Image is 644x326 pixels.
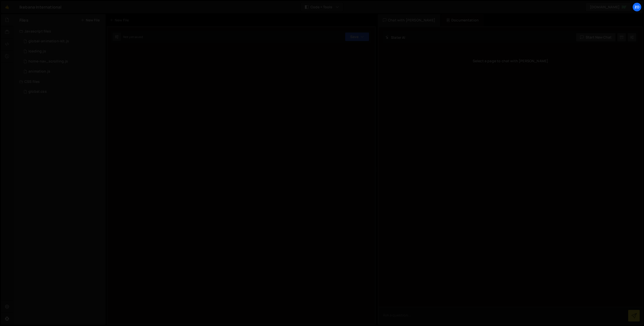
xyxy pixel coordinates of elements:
h2: Files [19,17,28,23]
h2: Slater AI [385,35,406,40]
button: Start new chat [576,33,616,42]
div: 14777/44450.js [19,46,106,56]
button: New File [81,18,100,22]
div: home-nav_scrolling.js [28,59,68,64]
div: Javascript files [13,26,106,36]
div: 14777/43808.js [19,67,106,77]
div: CSS files [13,77,106,87]
div: Chat with [PERSON_NAME] [378,14,440,26]
button: Code + Tools [301,3,343,12]
div: New File [110,18,131,23]
div: Ikebana International [19,4,61,10]
div: 14777/38309.js [19,36,106,46]
div: global.css [28,89,47,94]
div: 14777/43779.js [19,56,106,67]
a: [DOMAIN_NAME] [586,3,631,12]
div: animation.js [28,69,50,74]
a: Zo [632,3,641,12]
div: Not yet saved [123,35,143,39]
button: Save [345,32,369,41]
div: 14777/43548.css [19,87,106,97]
a: 🤙 [1,1,13,13]
div: loading.js [28,49,46,54]
div: global-animation-kit.js [28,39,69,44]
div: Documentation [441,14,484,26]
